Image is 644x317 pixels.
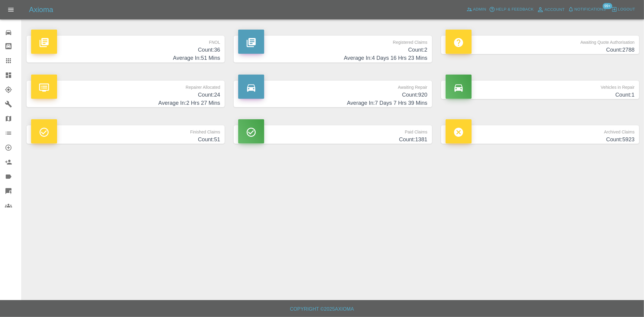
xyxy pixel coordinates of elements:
[446,36,635,46] p: Awaiting Quote Authorisation
[31,136,220,144] h4: Count: 51
[31,99,220,107] h4: Average In: 2 Hrs 27 Mins
[31,125,220,136] p: Finished Claims
[238,46,427,54] h4: Count: 2
[473,6,486,13] span: Admin
[566,5,607,14] button: Notifications
[238,91,427,99] h4: Count: 920
[4,2,18,17] button: Open drawer
[441,81,639,99] a: Vehicles in RepairCount:1
[610,5,637,14] button: Logout
[496,6,533,13] span: Help & Feedback
[441,125,639,144] a: Archived ClaimsCount:5923
[31,54,220,62] h4: Average In: 51 Mins
[618,6,635,13] span: Logout
[238,136,427,144] h4: Count: 1381
[446,91,635,99] h4: Count: 1
[465,5,488,14] a: Admin
[238,54,427,62] h4: Average In: 4 Days 16 Hrs 23 Mins
[29,5,53,14] h5: Axioma
[488,5,535,14] button: Help & Feedback
[446,81,635,91] p: Vehicles in Repair
[234,36,432,62] a: Registered ClaimsCount:2Average In:4 Days 16 Hrs 23 Mins
[31,36,220,46] p: FNOL
[441,36,639,54] a: Awaiting Quote AuthorisationCount:2788
[446,125,635,136] p: Archived Claims
[545,6,565,13] span: Account
[446,46,635,54] h4: Count: 2788
[575,6,606,13] span: Notifications
[27,81,225,107] a: Repairer AllocatedCount:24Average In:2 Hrs 27 Mins
[31,81,220,91] p: Repairer Allocated
[238,99,427,107] h4: Average In: 7 Days 7 Hrs 39 Mins
[5,305,639,313] h6: Copyright © 2025 Axioma
[31,91,220,99] h4: Count: 24
[31,46,220,54] h4: Count: 36
[234,81,432,107] a: Awaiting RepairCount:920Average In:7 Days 7 Hrs 39 Mins
[238,36,427,46] p: Registered Claims
[535,5,566,14] a: Account
[27,36,225,62] a: FNOLCount:36Average In:51 Mins
[234,125,432,144] a: Paid ClaimsCount:1381
[603,3,612,9] span: 99+
[238,81,427,91] p: Awaiting Repair
[238,125,427,136] p: Paid Claims
[446,136,635,144] h4: Count: 5923
[27,125,225,144] a: Finished ClaimsCount:51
